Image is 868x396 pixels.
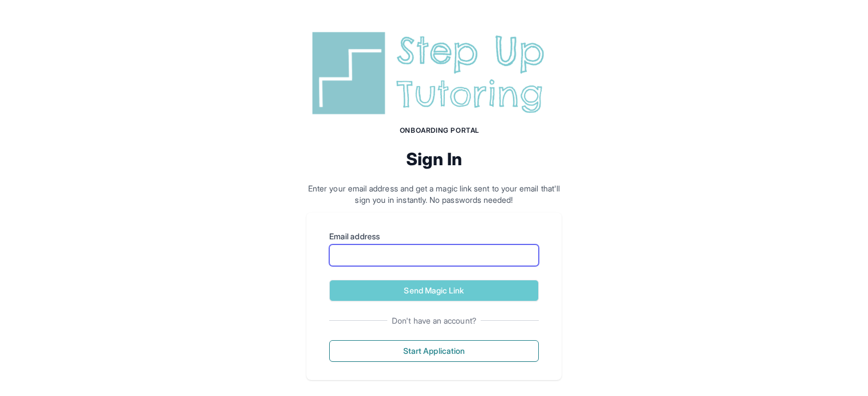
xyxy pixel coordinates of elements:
span: Don't have an account? [387,315,481,326]
button: Start Application [329,340,539,362]
img: Step Up Tutoring horizontal logo [306,27,562,119]
button: Send Magic Link [329,280,539,301]
h2: Sign In [306,149,562,169]
label: Email address [329,231,539,242]
h1: Onboarding Portal [318,126,562,135]
p: Enter your email address and get a magic link sent to your email that'll sign you in instantly. N... [306,183,562,206]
